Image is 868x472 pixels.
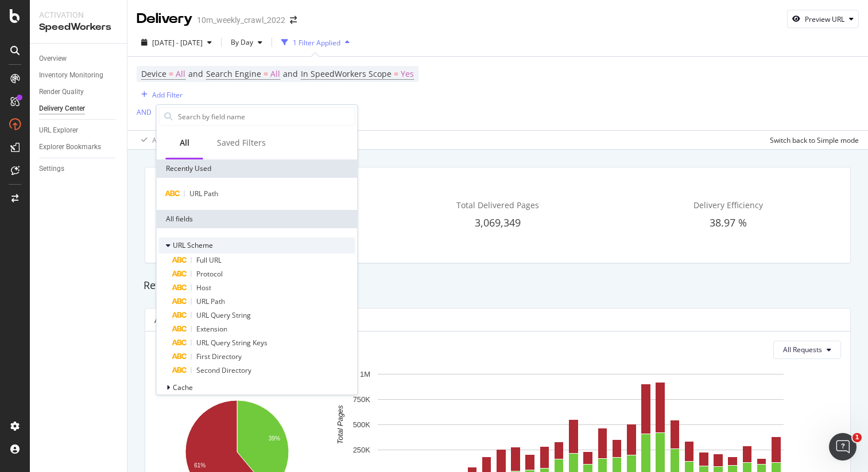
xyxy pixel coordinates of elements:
a: Render Quality [39,86,119,98]
img: tab_keywords_by_traffic_grey.svg [116,67,125,76]
text: 250K [353,446,371,454]
button: Apply [137,131,170,149]
div: Domain Overview [46,68,103,75]
text: 1M [360,370,370,379]
span: Search Engine [206,68,261,79]
span: In SpeedWorkers Scope [301,68,392,79]
span: Yes [401,66,414,82]
span: Delivery Efficiency [693,200,763,210]
a: Settings [39,163,119,175]
iframe: Intercom live chat [829,433,857,461]
span: Total Delivered Pages [456,200,539,210]
img: logo_orange.svg [18,18,28,28]
span: URL Query String Keys [196,338,268,348]
span: [DATE] - [DATE] [152,38,203,48]
span: Full URL [196,255,222,265]
button: By Day [226,33,267,52]
div: v 4.0.25 [32,18,56,28]
div: Domain: [DOMAIN_NAME] [30,30,126,39]
div: Recently Used [157,159,358,178]
div: Explorer Bookmarks [39,141,101,153]
button: 1 Filter Applied [277,33,354,52]
div: Delivery [137,9,192,29]
a: URL Explorer [39,124,119,136]
span: = [394,68,398,79]
span: URL Query String [196,310,251,320]
button: [DATE] - [DATE] [137,33,216,52]
div: All [180,137,189,149]
div: Saved Filters [217,137,266,149]
button: Preview URL [787,10,859,28]
span: URL Path [196,297,225,306]
span: = [263,68,268,79]
div: All Requests from Allowed User Agents [154,314,324,325]
div: Switch back to Simple mode [770,135,859,145]
a: Overview [39,53,119,65]
span: Device [141,68,166,79]
div: 1 Filter Applied [293,38,340,48]
span: First Directory [196,352,242,361]
span: Extension [196,324,227,334]
span: All [176,66,185,82]
span: Protocol [196,269,223,279]
input: Search by field name [177,108,355,125]
div: Inventory Monitoring [39,69,103,81]
text: Total Pages [336,405,344,444]
span: 1 [852,433,862,442]
button: Switch back to Simple mode [765,131,859,149]
div: Render Quality [39,86,84,98]
a: Explorer Bookmarks [39,141,119,153]
div: Apply [152,135,170,145]
text: 39% [269,435,280,442]
img: tab_domain_overview_orange.svg [33,67,42,76]
div: All fields [157,210,358,228]
text: 500K [353,420,371,429]
span: 3,069,349 [475,216,521,229]
div: Preview URL [805,14,844,24]
span: and [188,68,203,79]
div: Overview [39,53,67,65]
div: Review all bots requests to SpeedWorkers [138,278,858,293]
div: Activation [39,9,118,21]
div: URL Explorer [39,124,78,136]
span: All [270,66,280,82]
span: URL Path [189,189,218,198]
span: = [169,68,173,79]
div: AND [137,107,152,117]
span: 38.97 % [710,216,747,229]
div: Delivery Center [39,103,85,115]
text: 61% [194,462,206,469]
div: Settings [39,163,64,175]
span: Second Directory [196,365,251,375]
div: Add Filter [152,90,183,100]
text: 750K [353,395,371,404]
span: Host [196,283,211,292]
span: By Day [226,37,253,47]
div: 10m_weekly_crawl_2022 [197,14,285,26]
span: URL Scheme [173,240,213,250]
div: SpeedWorkers [39,21,118,34]
div: Keywords by Traffic [129,68,189,75]
a: Delivery Center [39,103,119,115]
button: All Requests [773,341,841,359]
img: website_grey.svg [18,30,28,39]
span: Cache [173,383,193,392]
button: Add Filter [137,88,183,102]
span: All Requests [783,345,822,354]
span: and [283,68,298,79]
a: Inventory Monitoring [39,69,119,81]
button: AND [137,107,152,118]
div: arrow-right-arrow-left [290,16,297,24]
